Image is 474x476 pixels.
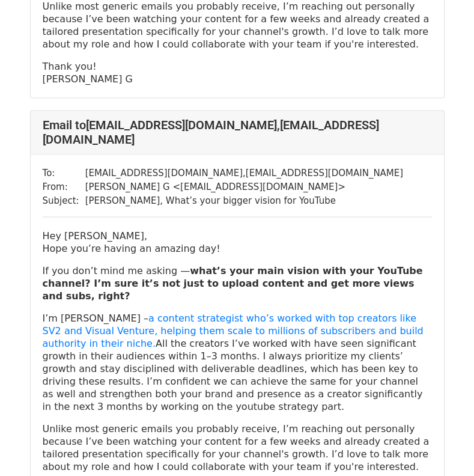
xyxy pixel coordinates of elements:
p: If you don’t mind me asking — [43,264,432,302]
td: From: [43,180,85,194]
p: Thank you! [PERSON_NAME] G [43,60,432,85]
p: Unlike most generic emails you probably receive, I’m reaching out personally because I’ve been wa... [43,422,432,472]
b: what’s your main vision with your YouTube channel? I’m sure it’s not just to upload content and g... [43,264,423,301]
h4: Email to [EMAIL_ADDRESS][DOMAIN_NAME] , [EMAIL_ADDRESS][DOMAIN_NAME] [43,118,432,147]
a: a content strategist who’s worked with top creators like SV2 and Visual Venture, helping them sca... [43,312,424,349]
td: Subject: [43,194,85,207]
td: [EMAIL_ADDRESS][DOMAIN_NAME] , [EMAIL_ADDRESS][DOMAIN_NAME] [85,166,403,180]
p: I’m [PERSON_NAME] – All the creators I’ve worked with have seen significant growth in their audie... [43,311,432,412]
td: [PERSON_NAME], What’s your bigger vision for YouTube [85,194,403,207]
iframe: Chat Widget [414,418,474,476]
p: Hey [PERSON_NAME], Hope you’re having an amazing day! [43,229,432,254]
td: [PERSON_NAME] G < [EMAIL_ADDRESS][DOMAIN_NAME] > [85,180,403,194]
td: To: [43,166,85,180]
